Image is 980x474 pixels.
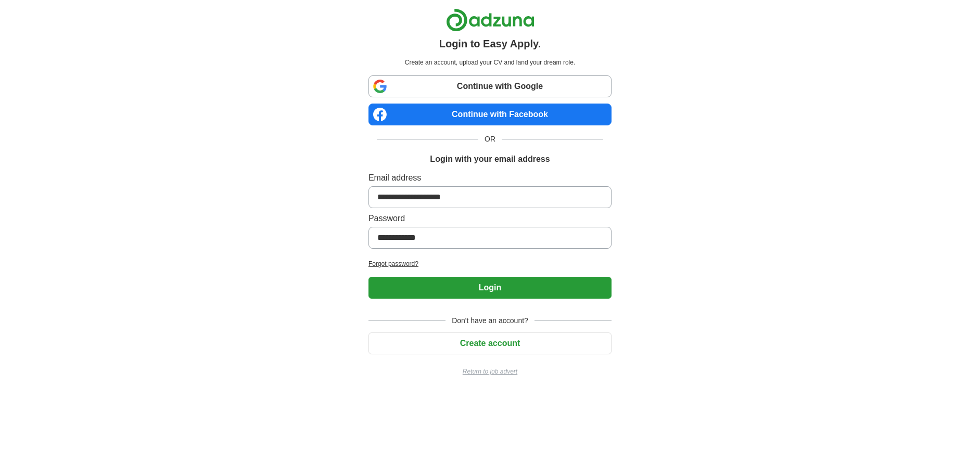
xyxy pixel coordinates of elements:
[478,134,502,145] span: OR
[446,8,534,32] img: Adzuna logo
[368,75,612,97] a: Continue with Google
[368,332,612,354] button: Create account
[368,277,612,299] button: Login
[371,58,609,67] p: Create an account, upload your CV and land your dream role.
[368,104,612,125] a: Continue with Facebook
[368,367,612,376] a: Return to job advert
[368,212,612,225] label: Password
[430,153,550,165] h1: Login with your email address
[446,315,534,326] span: Don't have an account?
[368,259,612,268] a: Forgot password?
[439,36,541,52] h1: Login to Easy Apply.
[368,339,612,348] a: Create account
[368,172,612,184] label: Email address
